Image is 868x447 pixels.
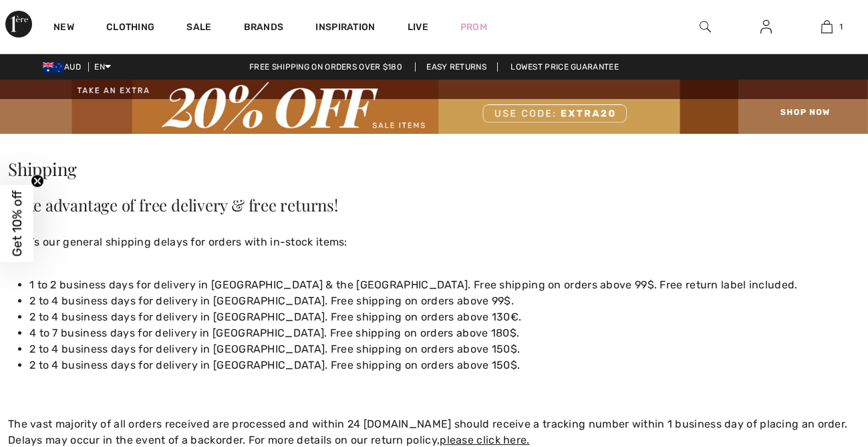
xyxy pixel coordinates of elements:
a: Lowest Price Guarantee [500,62,629,72]
span: EN [94,62,111,72]
span: Get 10% off [9,191,25,257]
iframe: Opens a widget where you can find more information [782,407,855,440]
h1: Shipping [8,134,860,191]
a: Live [408,20,428,34]
span: 1 [839,21,843,33]
a: Sale [186,21,211,35]
img: 1ère Avenue [5,11,32,37]
img: My Bag [821,19,833,35]
li: 4 to 7 business days for delivery in [GEOGRAPHIC_DATA]. Free shipping on orders above 180$. [29,325,860,341]
a: Easy Returns [415,62,498,72]
li: 2 to 4 business days for delivery in [GEOGRAPHIC_DATA]. Free shipping on orders above 99$. [29,293,860,309]
a: Brands [244,21,284,35]
a: Free shipping on orders over $180 [239,62,413,72]
span: AUD [43,62,86,72]
a: please click here. [440,434,529,446]
a: Sign In [750,19,782,35]
button: Close teaser [31,175,44,188]
a: Prom [460,20,487,34]
span: Inspiration [315,21,375,35]
img: Australian Dollar [43,62,64,73]
a: 1 [797,19,857,35]
h2: Take advantage of free delivery & free returns! [8,197,860,229]
li: 2 to 4 business days for delivery in [GEOGRAPHIC_DATA]. Free shipping on orders above 150$. [29,357,860,373]
li: 2 to 4 business days for delivery in [GEOGRAPHIC_DATA]. Free shipping on orders above 150$. [29,341,860,357]
a: Clothing [106,21,154,35]
p: Here’s our general shipping delays for orders with in-stock items: [8,234,860,266]
a: New [53,21,74,35]
li: 1 to 2 business days for delivery in [GEOGRAPHIC_DATA] & the [GEOGRAPHIC_DATA]. Free shipping on ... [29,277,860,293]
li: 2 to 4 business days for delivery in [GEOGRAPHIC_DATA]. Free shipping on orders above 130€. [29,309,860,325]
img: My Info [760,19,772,35]
img: search the website [700,19,711,35]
